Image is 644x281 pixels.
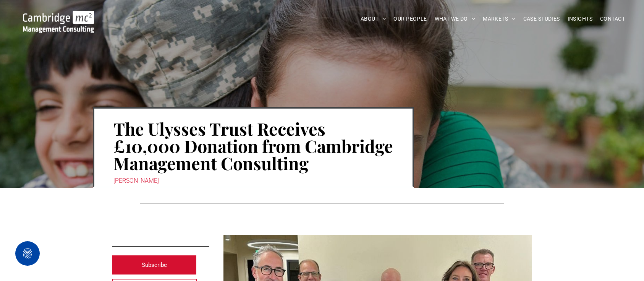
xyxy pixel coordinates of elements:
[113,175,393,186] div: [PERSON_NAME]
[112,255,197,275] a: Subscribe
[357,13,390,25] a: ABOUT
[390,13,430,25] a: OUR PEOPLE
[23,11,94,33] img: Go to Homepage
[142,255,167,275] span: Subscribe
[23,12,94,20] a: Your Business Transformed | Cambridge Management Consulting
[431,13,479,25] a: WHAT WE DO
[479,13,519,25] a: MARKETS
[564,13,596,25] a: INSIGHTS
[596,13,629,25] a: CONTACT
[519,13,564,25] a: CASE STUDIES
[113,119,393,172] h1: The Ulysses Trust Receives £10,000 Donation from Cambridge Management Consulting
